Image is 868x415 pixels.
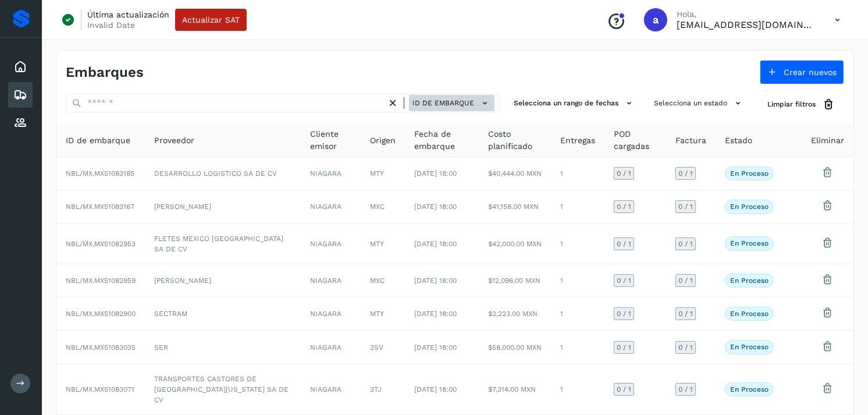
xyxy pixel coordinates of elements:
[66,310,136,318] span: NBL/MX.MX51082900
[414,203,457,211] span: [DATE] 18:00
[678,277,693,284] span: 0 / 1
[479,190,551,224] td: $41,158.00 MXN
[301,190,361,224] td: NIAGARA
[310,128,351,152] span: Cliente emisor
[175,9,247,31] button: Actualizar SAT
[361,157,405,190] td: MTY
[551,264,604,297] td: 1
[87,20,135,30] p: Invalid Date
[677,9,816,19] p: Hola,
[361,224,405,264] td: MTY
[145,364,301,415] td: TRANSPORTES CASTORES DE [GEOGRAPHIC_DATA][US_STATE] SA DE CV
[66,240,136,248] span: NBL/MX.MX51082953
[145,264,301,297] td: [PERSON_NAME]
[414,240,457,248] span: [DATE] 18:00
[758,94,844,115] button: Limpiar filtros
[361,190,405,224] td: MXC
[617,240,631,247] span: 0 / 1
[414,169,457,178] span: [DATE] 18:00
[760,60,844,84] button: Crear nuevos
[301,297,361,331] td: NIAGARA
[617,386,631,393] span: 0 / 1
[730,310,769,318] p: En proceso
[678,170,693,177] span: 0 / 1
[730,343,769,351] p: En proceso
[551,190,604,224] td: 1
[66,134,130,147] span: ID de embarque
[551,331,604,364] td: 1
[414,128,469,152] span: Fecha de embarque
[361,297,405,331] td: MTY
[370,134,396,147] span: Origen
[414,276,457,285] span: [DATE] 18:00
[488,128,542,152] span: Costo planificado
[145,190,301,224] td: [PERSON_NAME]
[479,264,551,297] td: $12,096.00 MXN
[678,310,693,317] span: 0 / 1
[414,343,457,352] span: [DATE] 18:00
[551,224,604,264] td: 1
[560,134,595,147] span: Entregas
[617,203,631,210] span: 0 / 1
[479,297,551,331] td: $2,223.00 MXN
[614,128,657,152] span: POD cargadas
[675,134,706,147] span: Factura
[145,157,301,190] td: DESARROLLO LOGISTICO SA DE CV
[725,134,752,147] span: Estado
[412,98,474,108] span: ID de embarque
[479,331,551,364] td: $58,000.00 MXN
[87,9,169,20] p: Última actualización
[551,364,604,415] td: 1
[361,264,405,297] td: MXC
[730,169,769,178] p: En proceso
[8,110,33,136] div: Proveedores
[8,82,33,108] div: Embarques
[301,157,361,190] td: NIAGARA
[361,364,405,415] td: 3TJ
[414,310,457,318] span: [DATE] 18:00
[617,170,631,177] span: 0 / 1
[66,385,134,393] span: NBL/MX.MX51083071
[811,134,844,147] span: Eliminar
[66,343,136,352] span: NBL/MX.MX51083035
[301,264,361,297] td: NIAGARA
[145,297,301,331] td: SECTRAM
[66,64,144,81] h4: Embarques
[617,310,631,317] span: 0 / 1
[479,364,551,415] td: $7,314.00 MXN
[414,385,457,393] span: [DATE] 18:00
[551,297,604,331] td: 1
[66,276,136,285] span: NBL/MX.MX51082959
[509,94,640,113] button: Selecciona un rango de fechas
[479,157,551,190] td: $40,444.00 MXN
[730,385,769,393] p: En proceso
[301,331,361,364] td: NIAGARA
[784,68,837,76] span: Crear nuevos
[730,239,769,247] p: En proceso
[301,364,361,415] td: NIAGARA
[678,240,693,247] span: 0 / 1
[409,95,495,112] button: ID de embarque
[730,203,769,211] p: En proceso
[361,331,405,364] td: 3SV
[677,19,816,30] p: alejperez@niagarawater.com
[678,344,693,351] span: 0 / 1
[617,344,631,351] span: 0 / 1
[479,224,551,264] td: $42,000.00 MXN
[145,331,301,364] td: SER
[551,157,604,190] td: 1
[678,203,693,210] span: 0 / 1
[767,99,816,109] span: Limpiar filtros
[730,276,769,285] p: En proceso
[145,224,301,264] td: FLETES MEXICO [GEOGRAPHIC_DATA] SA DE CV
[154,134,194,147] span: Proveedor
[301,224,361,264] td: NIAGARA
[66,203,134,211] span: NBL/MX.MX51083167
[649,94,749,113] button: Selecciona un estado
[182,16,240,24] span: Actualizar SAT
[678,386,693,393] span: 0 / 1
[617,277,631,284] span: 0 / 1
[8,54,33,80] div: Inicio
[66,169,134,178] span: NBL/MX.MX51083185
